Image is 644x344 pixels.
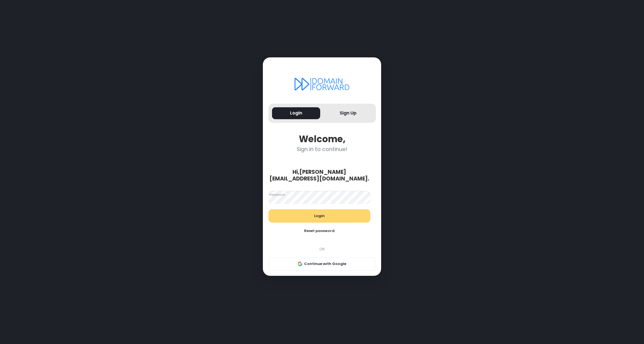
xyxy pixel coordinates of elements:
[268,134,376,144] div: Welcome,
[268,257,376,271] button: Continue with Google
[324,107,372,119] button: Sign Up
[266,246,379,252] div: OR
[272,107,320,119] button: Login
[268,146,376,152] div: Sign in to continue!
[268,224,371,238] button: Reset password
[266,169,373,182] div: Hi, [PERSON_NAME][EMAIL_ADDRESS][DOMAIN_NAME] .
[268,209,371,223] button: Login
